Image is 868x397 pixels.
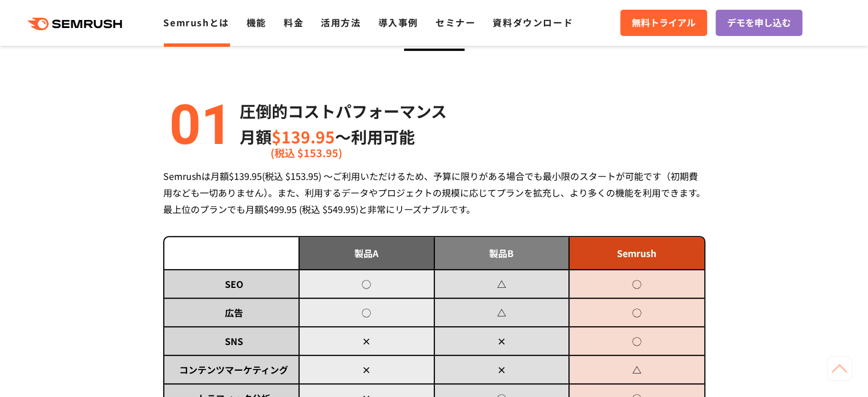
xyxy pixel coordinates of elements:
td: ◯ [569,270,704,298]
td: SNS [164,327,300,355]
span: デモを申し込む [727,15,791,30]
a: 導入事例 [378,15,418,29]
td: SEO [164,270,300,298]
td: △ [569,355,704,384]
div: Semrushは月額$139.95(税込 $153.95) ～ご利用いただけるため、予算に限りがある場合でも最小限のスタートが可能です（初期費用なども一切ありません）。また、利用するデータやプロ... [163,168,705,218]
td: △ [434,298,570,327]
span: 無料トライアル [632,15,696,30]
a: デモを申し込む [716,10,802,36]
td: コンテンツマーケティング [164,355,300,384]
td: △ [434,270,570,298]
a: 料金 [284,15,304,29]
td: ◯ [299,270,434,298]
td: × [299,327,434,355]
a: 機能 [247,15,267,29]
a: Semrushとは [163,15,229,29]
td: 広告 [164,298,300,327]
td: ◯ [299,298,434,327]
span: $139.95 [272,125,335,148]
td: × [434,327,570,355]
a: 無料トライアル [620,10,707,36]
td: × [299,355,434,384]
a: 資料ダウンロード [492,15,573,29]
td: × [434,355,570,384]
p: 圧倒的コストパフォーマンス [240,98,447,124]
td: ◯ [569,298,704,327]
a: 活用方法 [321,15,361,29]
p: 月額 〜利用可能 [240,124,447,150]
td: 製品B [434,237,570,270]
td: 製品A [299,237,434,270]
td: ◯ [569,327,704,355]
img: alt [163,98,232,150]
span: (税込 $153.95) [271,140,342,166]
td: Semrush [569,237,704,270]
a: セミナー [435,15,475,29]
